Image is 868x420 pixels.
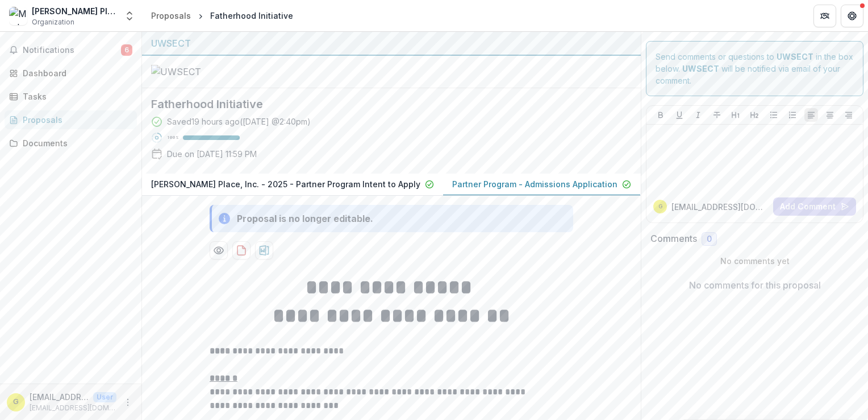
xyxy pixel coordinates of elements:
[804,108,818,122] button: Align Left
[5,110,137,129] a: Proposals
[93,392,116,402] p: User
[151,36,632,50] div: UWSECT
[210,241,228,260] button: Preview a0ca772b-31ba-40f6-b3d3-05a6a2ee6125-1.pdf
[5,64,137,83] a: Dashboard
[151,10,191,22] div: Proposals
[673,108,686,122] button: Underline
[5,87,137,106] a: Tasks
[5,134,137,153] a: Documents
[682,64,719,73] strong: UWSECT
[23,46,121,55] span: Notifications
[710,108,724,122] button: Strike
[122,5,137,27] button: Open entity switcher
[671,201,769,213] p: [EMAIL_ADDRESS][DOMAIN_NAME]
[786,108,799,122] button: Ordered List
[232,241,251,260] button: download-proposal
[23,90,128,102] div: Tasks
[32,5,117,17] div: [PERSON_NAME] Place, Inc.
[32,17,74,27] span: Organization
[151,178,420,190] p: [PERSON_NAME] Place, Inc. - 2025 - Partner Program Intent to Apply
[151,65,265,79] img: UWSECT
[147,7,195,24] a: Proposals
[167,134,178,142] p: 100 %
[691,108,705,122] button: Italicize
[167,148,257,160] p: Due on [DATE] 11:59 PM
[767,108,781,122] button: Bullet List
[777,52,813,61] strong: UWSECT
[5,41,137,59] button: Notifications6
[452,178,617,190] p: Partner Program - Admissions Application
[841,5,863,27] button: Get Help
[121,44,132,56] span: 6
[237,212,373,225] div: Proposal is no longer editable.
[13,398,19,406] div: grants@madonnaplace.org
[654,108,667,122] button: Bold
[23,67,128,79] div: Dashboard
[151,97,614,111] h2: Fatherhood Initiative
[23,114,128,126] div: Proposals
[729,108,742,122] button: Heading 1
[773,197,856,216] button: Add Comment
[748,108,761,122] button: Heading 2
[23,137,128,149] div: Documents
[823,108,837,122] button: Align Center
[121,396,135,409] button: More
[167,116,311,127] div: Saved 19 hours ago ( [DATE] @ 2:40pm )
[689,278,821,292] p: No comments for this proposal
[646,41,863,96] div: Send comments or questions to in the box below. will be notified via email of your comment.
[650,255,859,267] p: No comments yet
[813,5,836,27] button: Partners
[658,204,662,209] div: grants@madonnaplace.org
[255,241,273,260] button: download-proposal
[210,10,293,22] div: Fatherhood Initiative
[707,234,712,244] span: 0
[30,391,89,403] p: [EMAIL_ADDRESS][DOMAIN_NAME]
[147,7,298,24] nav: breadcrumb
[650,233,697,244] h2: Comments
[9,7,27,25] img: Madonna Place, Inc.
[30,403,116,413] p: [EMAIL_ADDRESS][DOMAIN_NAME]
[842,108,856,122] button: Align Right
